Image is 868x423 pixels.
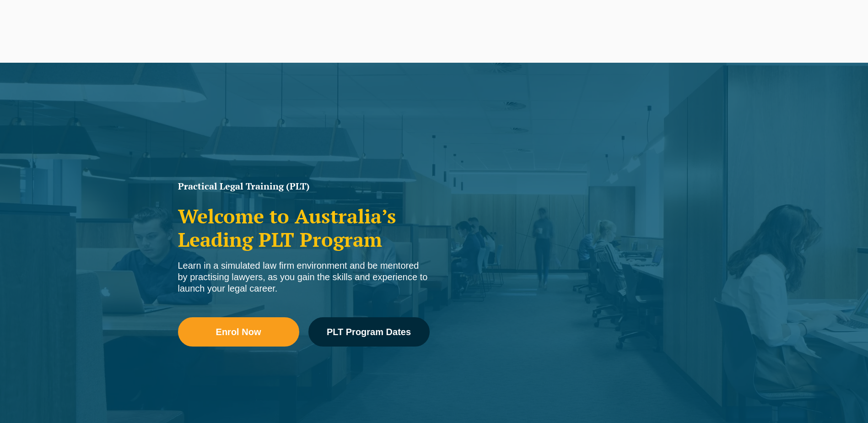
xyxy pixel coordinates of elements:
span: Enrol Now [216,327,261,336]
h2: Welcome to Australia’s Leading PLT Program [178,205,430,251]
a: Enrol Now [178,317,299,347]
div: Learn in a simulated law firm environment and be mentored by practising lawyers, as you gain the ... [178,260,430,294]
span: PLT Program Dates [327,327,411,336]
a: PLT Program Dates [308,317,430,347]
h1: Practical Legal Training (PLT) [178,182,430,191]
